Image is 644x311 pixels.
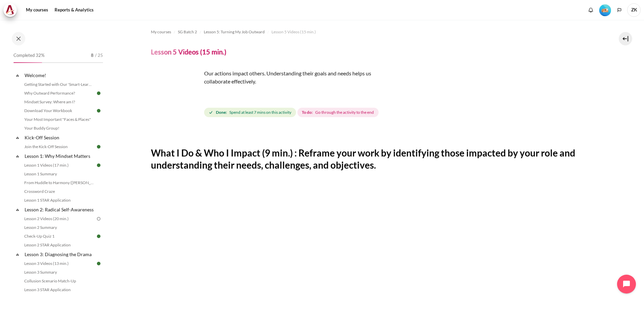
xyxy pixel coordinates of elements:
a: Why Outward Performance? [22,89,96,97]
a: Lesson 3 STAR Application [22,286,96,294]
span: Spend at least 7 mins on this activity [229,109,291,115]
div: 32% [13,62,42,63]
button: Languages [614,5,624,15]
a: Check-Up Quiz 1 [22,232,96,240]
span: Go through the activity to the end [315,109,374,115]
a: Mindset Survey: Where am I? [22,98,96,106]
span: Lesson 5: Turning My Job Outward [204,29,265,35]
img: srdr [151,69,201,120]
a: Crossword Craze [22,187,96,196]
img: Level #2 [599,4,611,16]
a: Welcome! [24,71,96,80]
div: Show notification window with no new notifications [586,5,596,15]
h2: What I Do & Who I Impact (9 min.) : Reframe your work by identifying those impacted by your role ... [151,147,596,171]
a: Lesson 1 STAR Application [22,196,96,204]
img: To do [96,216,102,222]
span: Lesson 5 Videos (15 min.) [271,29,316,35]
a: Getting Started with Our 'Smart-Learning' Platform [22,80,96,89]
a: Your Buddy Group! [22,124,96,132]
a: SG Batch 2 [178,28,197,36]
nav: Navigation bar [151,27,596,37]
a: Lesson 1 Summary [22,170,96,178]
a: Lesson 5 Videos (15 min.) [271,28,316,36]
h4: Lesson 5 Videos (15 min.) [151,47,226,56]
div: Completion requirements for Lesson 5 Videos (15 min.) [204,106,380,118]
a: Lesson 5: Turning My Job Outward [204,28,265,36]
a: Download Your Workbook [22,107,96,115]
a: Lesson 3 Videos (13 min.) [22,260,96,268]
span: / 25 [95,52,103,59]
a: Lesson 1: Why Mindset Matters [24,151,96,161]
img: Done [96,233,102,239]
span: Collapse [14,153,21,160]
a: Join the Kick-Off Session [22,143,96,151]
strong: To do: [302,109,313,115]
strong: Done: [216,109,227,115]
span: Collapse [14,251,21,258]
a: Collusion Scenario Match-Up [22,277,96,285]
img: Done [96,261,102,267]
span: ZK [627,3,641,17]
span: Collapse [14,72,21,79]
a: Lesson 2 STAR Application [22,241,96,249]
img: Done [96,162,102,168]
span: SG Batch 2 [178,29,197,35]
a: My courses [24,3,51,17]
img: Done [96,90,102,96]
a: User menu [627,3,641,17]
a: Level #2 [597,4,614,16]
p: Our actions impact others. Understanding their goals and needs helps us collaborate effectively. [151,69,387,85]
span: My courses [151,29,171,35]
a: My courses [151,28,171,36]
a: Lesson 2: Radical Self-Awareness [24,205,96,214]
a: Lesson 2 Videos (20 min.) [22,215,96,223]
span: Collapse [14,206,21,213]
a: From Huddle to Harmony ([PERSON_NAME]'s Story) [22,179,96,187]
div: Level #2 [599,4,611,16]
span: Collapse [14,134,21,141]
img: Architeck [5,5,15,15]
a: Reports & Analytics [52,3,96,17]
img: Done [96,108,102,114]
a: Lesson 2 Summary [22,223,96,232]
a: Lesson 1 Videos (17 min.) [22,161,96,169]
a: Lesson 3 Summary [22,268,96,276]
a: Your Most Important "Faces & Places" [22,115,96,124]
a: Architeck Architeck [3,3,20,17]
img: Done [96,144,102,150]
span: 8 [91,52,94,59]
a: Kick-Off Session [24,133,96,142]
a: Lesson 3: Diagnosing the Drama [24,250,96,259]
span: Completed 32% [13,52,44,59]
